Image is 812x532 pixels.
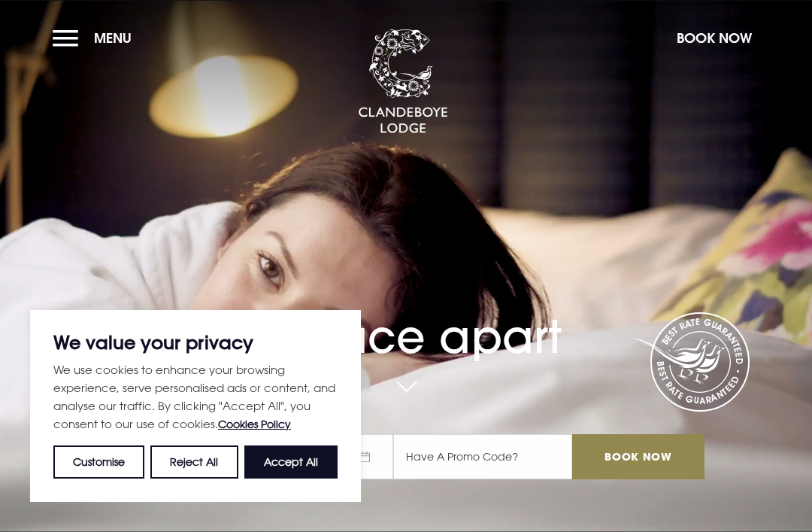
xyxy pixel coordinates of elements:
button: Reject All [150,445,238,479]
button: Book Now [669,22,759,54]
p: We value your privacy [53,333,338,351]
span: Menu [94,29,132,47]
button: Accept All [244,445,338,479]
input: Have A Promo Code? [393,434,572,479]
button: Menu [53,22,139,54]
img: Clandeboye Lodge [358,29,448,135]
div: We value your privacy [30,310,361,502]
h1: A place apart [108,278,704,363]
a: Cookies Policy [218,418,291,430]
button: Customise [53,445,144,479]
p: We use cookies to enhance your browsing experience, serve personalised ads or content, and analys... [53,360,338,433]
input: Book Now [572,434,704,479]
